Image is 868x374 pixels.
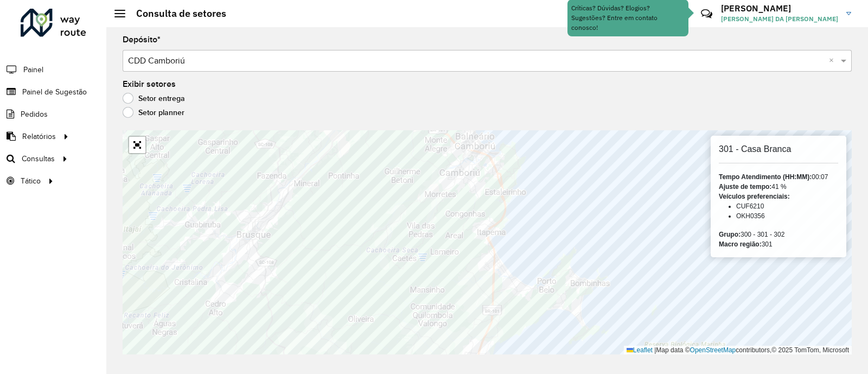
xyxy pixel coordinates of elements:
span: [PERSON_NAME] DA [PERSON_NAME] [721,14,838,24]
span: Painel de Sugestão [22,86,87,98]
div: 41 % [719,182,838,192]
span: Painel [23,64,43,75]
div: 300 - 301 - 302 [719,230,838,239]
a: Abrir mapa em tela cheia [129,137,145,153]
strong: Grupo: [719,231,741,238]
li: OKH0356 [736,211,838,221]
h6: 301 - Casa Branca [719,144,838,154]
label: Exibir setores [123,78,176,91]
label: Setor planner [123,107,184,118]
strong: Ajuste de tempo: [719,183,771,191]
label: Setor entrega [123,93,185,104]
span: Tático [21,175,41,187]
div: Map data © contributors,© 2025 TomTom, Microsoft [624,346,852,355]
div: 301 [719,239,838,249]
a: Contato Rápido [695,2,718,26]
a: Leaflet [627,346,653,354]
li: CUF6210 [736,201,838,211]
strong: Macro região: [719,240,762,248]
span: | [654,346,656,354]
span: Consultas [22,153,55,164]
h2: Consulta de setores [125,8,226,20]
span: Clear all [829,54,838,67]
strong: Veículos preferenciais: [719,193,790,200]
strong: Tempo Atendimento (HH:MM): [719,173,812,181]
h3: [PERSON_NAME] [721,3,838,14]
span: Pedidos [21,109,48,120]
label: Depósito [123,33,161,46]
a: OpenStreetMap [690,346,736,354]
div: 00:07 [719,172,838,182]
span: Relatórios [22,131,56,142]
